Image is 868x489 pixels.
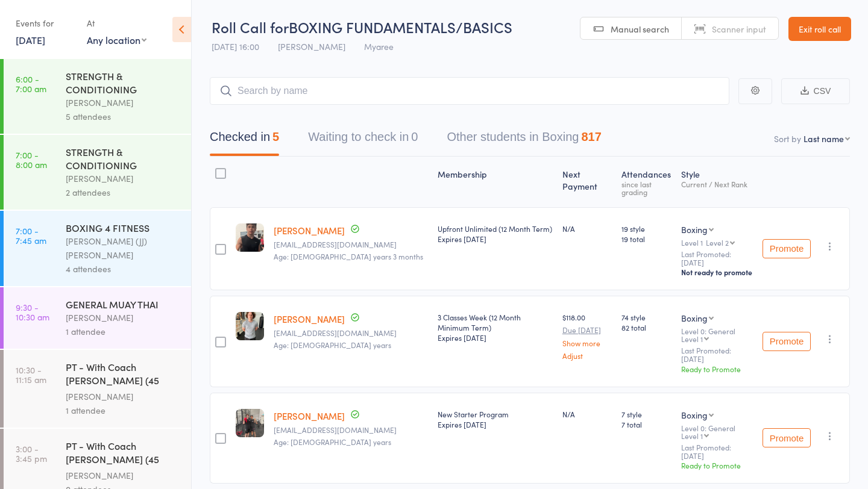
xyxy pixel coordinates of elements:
[621,180,671,196] div: since last grading
[681,409,708,421] div: Boxing
[681,223,708,235] div: Boxing
[781,78,850,104] button: CSV
[66,262,181,276] div: 4 attendees
[411,130,418,143] div: 0
[66,297,181,311] div: GENERAL MUAY THAI
[212,40,259,52] span: [DATE] 16:00
[16,302,49,322] time: 9:30 - 10:30 am
[4,135,191,210] a: 7:00 -8:00 amSTRENGTH & CONDITIONING[PERSON_NAME]2 attendees
[4,287,191,349] a: 9:30 -10:30 amGENERAL MUAY THAI[PERSON_NAME]1 attendee
[274,340,391,350] span: Age: [DEMOGRAPHIC_DATA] years
[562,409,612,419] div: N/A
[774,132,801,145] label: Sort by
[66,145,181,172] div: STRENGTH & CONDITIONING
[16,33,45,46] a: [DATE]
[272,130,279,143] div: 5
[289,17,512,37] span: BOXING FUNDAMENTALS/BASICS
[681,267,753,277] div: Not ready to promote
[66,325,181,338] div: 1 attendee
[676,162,758,202] div: Style
[66,96,181,110] div: [PERSON_NAME]
[274,240,428,249] small: bishopryan777@gmail.com
[621,322,671,332] span: 82 total
[712,23,766,35] span: Scanner input
[87,33,146,46] div: Any location
[66,221,181,234] div: BOXING 4 FITNESS
[804,132,844,145] div: Last name
[212,17,289,37] span: Roll Call for
[681,312,708,324] div: Boxing
[274,410,345,422] a: [PERSON_NAME]
[210,77,729,105] input: Search by name
[274,224,345,237] a: [PERSON_NAME]
[16,365,46,384] time: 10:30 - 11:15 am
[66,469,181,482] div: [PERSON_NAME]
[16,150,47,169] time: 7:00 - 8:00 am
[66,69,181,96] div: STRENGTH & CONDITIONING
[621,419,671,429] span: 7 total
[16,13,75,33] div: Events for
[681,250,753,267] small: Last Promoted: [DATE]
[274,329,428,337] small: samuelgleeson21@gmail.com
[562,312,612,360] div: $118.00
[66,390,181,403] div: [PERSON_NAME]
[66,110,181,123] div: 5 attendees
[308,124,418,156] button: Waiting to check in0
[66,185,181,199] div: 2 attendees
[681,424,753,440] div: Level 0: General
[4,59,191,134] a: 6:00 -7:00 amSTRENGTH & CONDITIONING[PERSON_NAME]5 attendees
[66,234,181,262] div: [PERSON_NAME] (JJ) [PERSON_NAME]
[562,352,612,360] a: Adjust
[562,223,612,234] div: N/A
[274,426,428,434] small: empelijah99@gmail.com
[438,419,553,429] div: Expires [DATE]
[621,312,671,322] span: 74 style
[364,40,394,52] span: Myaree
[562,339,612,347] a: Show more
[447,124,601,156] button: Other students in Boxing817
[16,74,46,93] time: 6:00 - 7:00 am
[681,238,753,246] div: Level 1
[621,223,671,234] span: 19 style
[210,124,279,156] button: Checked in5
[681,364,753,374] div: Ready to Promote
[433,162,558,202] div: Membership
[611,23,669,35] span: Manual search
[681,443,753,461] small: Last Promoted: [DATE]
[16,444,47,463] time: 3:00 - 3:45 pm
[438,312,553,343] div: 3 Classes Week (12 Month Minimum Term)
[16,226,46,245] time: 7:00 - 7:45 am
[236,223,264,252] img: image1692000323.png
[66,360,181,390] div: PT - With Coach [PERSON_NAME] (45 minutes)
[763,239,811,258] button: Promote
[236,312,264,340] img: image1732524573.png
[763,428,811,447] button: Promote
[66,172,181,185] div: [PERSON_NAME]
[621,409,671,419] span: 7 style
[558,162,617,202] div: Next Payment
[681,346,753,364] small: Last Promoted: [DATE]
[66,311,181,325] div: [PERSON_NAME]
[681,327,753,343] div: Level 0: General
[438,234,553,244] div: Expires [DATE]
[236,409,264,437] img: image1758617199.png
[87,13,146,33] div: At
[274,313,345,325] a: [PERSON_NAME]
[4,350,191,428] a: 10:30 -11:15 amPT - With Coach [PERSON_NAME] (45 minutes)[PERSON_NAME]1 attendee
[66,439,181,469] div: PT - With Coach [PERSON_NAME] (45 minutes)
[681,335,703,343] div: Level 1
[788,17,851,41] a: Exit roll call
[581,130,601,143] div: 817
[617,162,676,202] div: Atten­dances
[4,211,191,286] a: 7:00 -7:45 amBOXING 4 FITNESS[PERSON_NAME] (JJ) [PERSON_NAME]4 attendees
[562,326,612,334] small: Due [DATE]
[763,332,811,351] button: Promote
[438,332,553,343] div: Expires [DATE]
[274,251,423,261] span: Age: [DEMOGRAPHIC_DATA] years 3 months
[706,238,729,246] div: Level 2
[681,460,753,470] div: Ready to Promote
[66,403,181,417] div: 1 attendee
[278,40,345,52] span: [PERSON_NAME]
[681,180,753,188] div: Current / Next Rank
[438,223,553,244] div: Upfront Unlimited (12 Month Term)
